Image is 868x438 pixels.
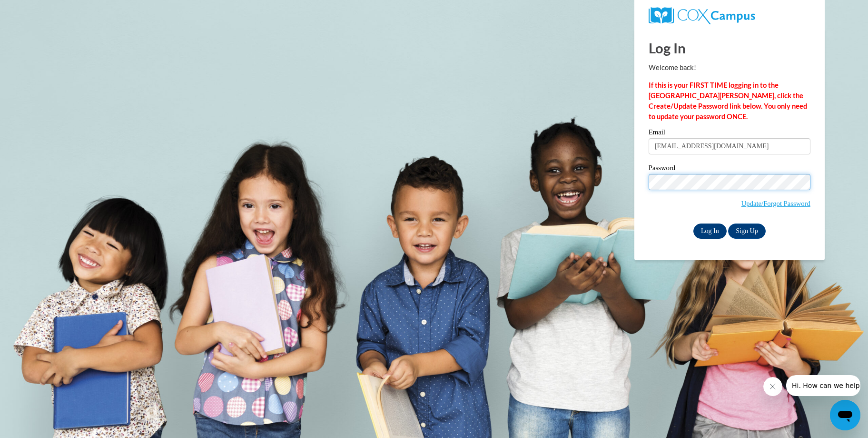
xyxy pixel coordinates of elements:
[693,224,727,239] input: Log In
[728,224,765,239] a: Sign Up
[649,7,755,24] img: COX Campus
[741,200,810,207] a: Update/Forgot Password
[649,129,810,138] label: Email
[649,62,810,73] p: Welcome back!
[649,81,807,121] strong: If this is your FIRST TIME logging in to the [GEOGRAPHIC_DATA][PERSON_NAME], click the Create/Upd...
[763,377,782,396] iframe: Close message
[649,38,810,58] h1: Log In
[649,164,810,174] label: Password
[830,400,860,430] iframe: Button to launch messaging window
[786,375,860,396] iframe: Message from company
[6,7,77,14] span: Hi. How can we help?
[649,7,810,24] a: COX Campus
